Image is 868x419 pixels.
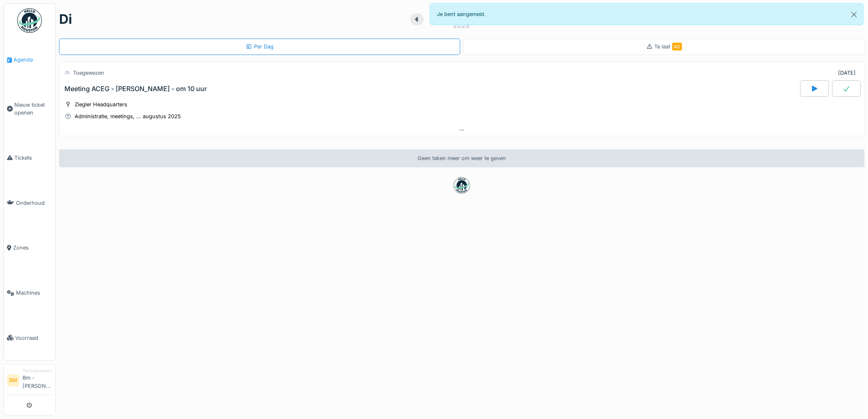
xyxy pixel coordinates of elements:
[430,3,864,25] div: Je bent aangemeld.
[73,69,104,77] div: Toegewezen
[4,82,55,135] a: Nieuw ticket openen
[14,101,52,117] span: Nieuw ticket openen
[16,199,52,207] span: Onderhoud
[7,374,19,387] li: BM
[14,56,52,64] span: Agenda
[15,334,52,342] span: Voorraad
[453,21,470,30] div: 2025
[454,177,470,194] img: badge-BVDL4wpA.svg
[14,154,52,162] span: Tickets
[16,289,52,297] span: Machines
[64,85,207,93] div: Meeting ACEG - [PERSON_NAME] - om 10 uur
[4,135,55,181] a: Tickets
[59,11,72,27] h1: di
[13,244,52,252] span: Zones
[7,368,52,395] a: BM TechnicusmanagerBm - [PERSON_NAME]
[246,43,274,50] div: Per Dag
[4,270,55,316] a: Machines
[4,180,55,225] a: Onderhoud
[4,225,55,270] a: Zones
[75,101,127,108] div: Ziegler Headquarters
[17,8,42,33] img: Badge_color-CXgf-gQk.svg
[75,112,181,120] div: Administratie, meetings, ... augustus 2025
[838,69,856,77] div: [DATE]
[4,37,55,82] a: Agenda
[23,368,52,374] div: Technicusmanager
[672,43,682,50] span: 40
[845,4,863,25] button: Close
[655,44,682,50] span: Te laat
[59,149,865,167] div: Geen taken meer om weer te geven
[23,368,52,393] li: Bm - [PERSON_NAME]
[4,315,55,360] a: Voorraad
